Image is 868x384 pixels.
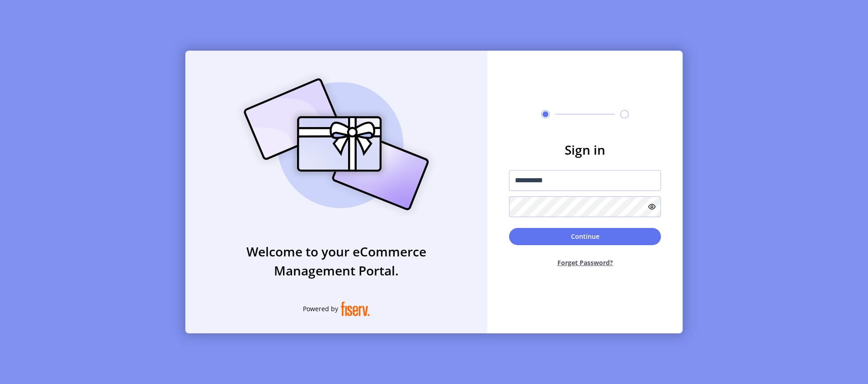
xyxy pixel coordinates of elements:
[230,68,443,220] img: card_Illustration.svg
[509,228,661,245] button: Continue
[303,304,338,313] span: Powered by
[509,140,661,159] h3: Sign in
[185,242,487,280] h3: Welcome to your eCommerce Management Portal.
[509,251,661,275] button: Forget Password?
